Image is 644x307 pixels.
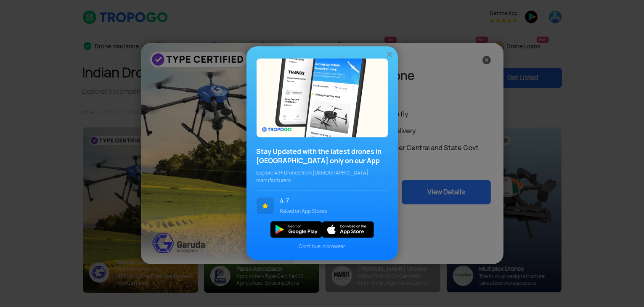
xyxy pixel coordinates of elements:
img: ic_close.png [385,50,394,59]
span: Rated on App Stores [280,207,382,215]
h3: Stay Updated with the latest drones in [GEOGRAPHIC_DATA] only on our App [257,147,388,166]
img: img_playstore.png [270,221,322,238]
img: ios_new.svg [322,221,374,238]
span: 4.7 [280,197,382,205]
img: bg_popupecosystem.png [257,58,388,137]
span: Explore 40+ Drones from [DEMOGRAPHIC_DATA] manufacturers [257,169,388,184]
img: ic_star.svg [257,197,274,214]
span: Continue in browser [257,243,388,251]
